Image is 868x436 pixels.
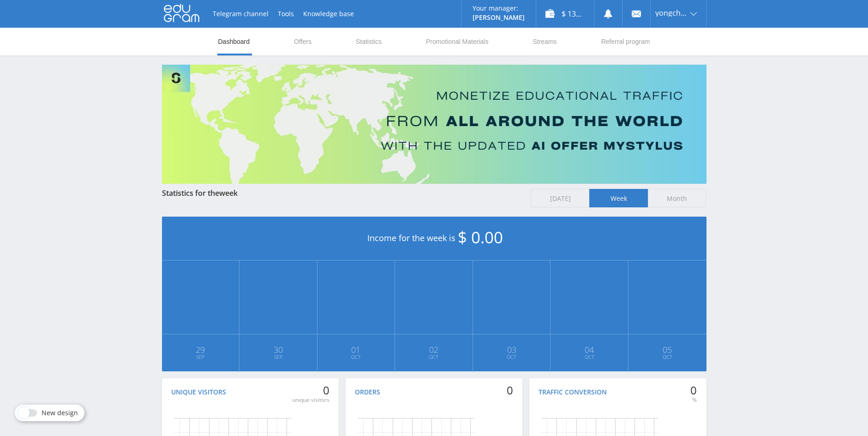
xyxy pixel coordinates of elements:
div: Unique visitors [171,388,226,396]
span: Week [589,189,648,207]
span: 01 [318,346,395,353]
span: Month [648,189,706,207]
div: 0 [507,384,513,397]
span: Oct [551,353,628,361]
span: 05 [629,346,706,353]
a: Streams [532,28,557,55]
a: Offers [293,28,312,55]
p: Your manager: [473,5,525,12]
div: Orders [355,388,380,396]
span: yongchao6118 [655,9,688,17]
div: 0 [292,384,329,397]
span: 04 [551,346,628,353]
span: Sep [240,353,317,361]
span: 30 [240,346,317,353]
a: Statistics [355,28,383,55]
p: [PERSON_NAME] [473,14,525,21]
a: Dashboard [217,28,251,55]
span: Oct [395,353,472,361]
span: Oct [473,353,550,361]
span: week [219,188,238,198]
div: Income for the week is [162,217,706,260]
div: Statistics for the [162,189,522,197]
span: 03 [473,346,550,353]
div: % [690,396,697,404]
span: 29 [162,346,239,353]
a: Referral program [600,28,651,55]
span: Oct [629,353,706,361]
span: [DATE] [531,189,589,207]
div: 0 [690,384,697,397]
div: Traffic conversion [539,388,607,396]
span: 02 [395,346,472,353]
span: Sep [162,353,239,361]
a: Promotional Materials [425,28,489,55]
img: Banner [162,65,706,184]
span: New design [42,409,78,417]
span: Oct [318,353,395,361]
span: $ 0.00 [458,226,503,248]
div: unique visitors [292,396,329,404]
